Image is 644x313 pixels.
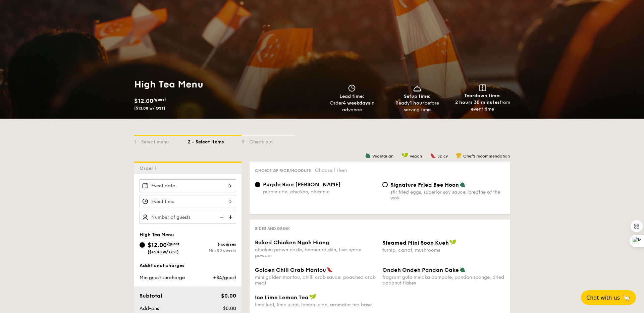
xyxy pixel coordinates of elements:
span: Sides and Drink [255,226,290,231]
div: stir fried eggs, superior soy sauce, breathe of the wok [390,189,504,201]
strong: 1 hour [410,100,424,106]
span: Vegetarian [372,154,393,159]
div: Order in advance [322,100,382,113]
span: Setup time: [404,93,431,99]
h1: High Tea Menu [134,78,319,90]
span: Chat with us [586,295,620,301]
div: Additional charges [140,262,236,269]
img: icon-vegan.f8ff3823.svg [309,294,316,300]
span: Purple Rice [PERSON_NAME] [263,181,341,188]
div: chicken prawn paste, beancurd skin, five-spice powder [255,247,377,258]
img: icon-dish.430c3a2e.svg [412,84,422,92]
span: /guest [153,97,166,102]
div: turnip, carrot, mushrooms [382,247,504,253]
span: ($13.08 w/ GST) [134,106,165,111]
span: Min guest surcharge [140,275,185,280]
input: Purple Rice [PERSON_NAME]purple rice, chicken, chestnut [255,182,260,187]
div: 2 - Select items [188,136,241,145]
img: icon-spicy.37a8142b.svg [327,266,333,272]
span: High Tea Menu [140,232,174,238]
img: icon-vegan.f8ff3823.svg [449,239,456,245]
span: Choice of rice/noodles [255,168,311,173]
div: mini golden mantou, chilli crab sauce, poached crab meat [255,274,377,286]
span: $0.00 [223,306,236,311]
img: icon-vegetarian.fe4039eb.svg [460,181,466,187]
span: Subtotal [140,293,162,299]
span: 🦙 [623,294,631,302]
img: icon-spicy.37a8142b.svg [430,152,436,159]
img: icon-vegan.f8ff3823.svg [401,152,408,159]
div: fragrant gula melaka compote, pandan sponge, dried coconut flakes [382,274,504,286]
div: 6 courses [188,242,236,247]
span: Vegan [410,154,422,159]
img: icon-add.58712e84.svg [226,211,236,224]
input: Signature Fried Bee Hoonstir fried eggs, superior soy sauce, breathe of the wok [382,182,388,187]
span: Chef's recommendation [463,154,510,159]
span: $0.00 [221,293,236,299]
img: icon-teardown.65201eee.svg [479,84,486,91]
div: Min 80 guests [188,248,236,253]
span: ($13.08 w/ GST) [148,250,179,254]
input: Event time [140,195,236,208]
div: Ready before serving time [387,100,447,113]
img: icon-chef-hat.a58ddaea.svg [456,152,462,159]
div: 3 - Check out [241,136,295,145]
input: $12.00/guest($13.08 w/ GST)6 coursesMin 80 guests [140,242,145,248]
span: Signature Fried Bee Hoon [390,182,459,188]
strong: 4 weekdays [343,100,370,106]
div: from event time [452,99,513,113]
input: Event date [140,179,236,192]
span: +$4/guest [213,275,236,280]
img: icon-vegetarian.fe4039eb.svg [365,152,371,159]
span: /guest [167,242,179,246]
span: Spicy [437,154,448,159]
span: $12.00 [148,241,167,249]
img: icon-reduce.1d2dbef1.svg [216,211,226,224]
span: Add-ons [140,306,159,311]
span: Teardown time: [464,93,501,99]
div: 1 - Select menu [134,136,188,145]
img: icon-vegetarian.fe4039eb.svg [460,266,466,272]
strong: 2 hours 30 minutes [455,100,500,105]
div: lime leaf, lime juice, lemon juice, aromatic tea base [255,302,377,308]
span: Baked Chicken Ngoh Hiang [255,239,329,246]
span: Order 1 [140,166,159,171]
div: purple rice, chicken, chestnut [263,189,377,195]
input: Number of guests [140,211,236,224]
span: Golden Chili Crab Mantou [255,267,326,273]
button: Chat with us🦙 [581,290,636,305]
span: Choose 1 item [315,168,347,173]
span: Steamed Mini Soon Kueh [382,240,449,246]
span: $12.00 [134,97,153,105]
span: Ondeh Ondeh Pandan Cake [382,267,459,273]
img: icon-clock.2db775ea.svg [347,84,357,92]
span: Lead time: [339,93,364,99]
span: Ice Lime Lemon Tea [255,294,309,301]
